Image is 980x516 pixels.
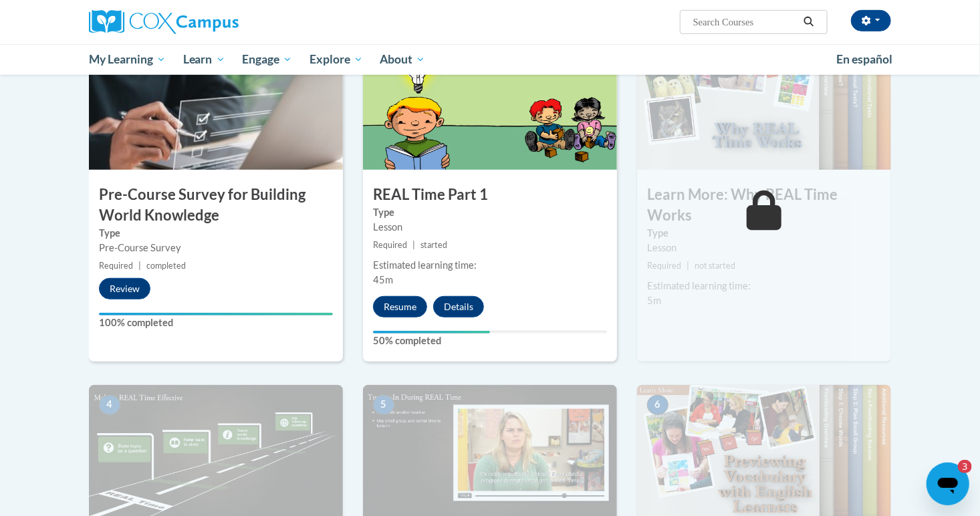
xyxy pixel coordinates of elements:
[89,184,343,226] h3: Pre-Course Survey for Building World Knowledge
[373,334,607,348] label: 50% completed
[89,51,166,68] span: My Learning
[647,226,881,241] label: Type
[89,36,343,170] img: Course Image
[99,226,333,241] label: Type
[647,279,881,293] div: Estimated learning time:
[647,261,681,271] span: Required
[828,45,901,74] a: En español
[851,10,891,31] button: Account Settings
[89,10,343,34] a: Cox Campus
[99,241,333,255] div: Pre-Course Survey
[647,295,661,306] span: 5m
[373,220,607,235] div: Lesson
[99,278,150,299] button: Review
[637,184,891,226] h3: Learn More: Why REAL Time Works
[310,51,363,68] span: Explore
[301,44,372,75] a: Explore
[799,14,819,30] button: Search
[692,14,799,30] input: Search Courses
[372,44,435,75] a: About
[183,51,225,68] span: Learn
[99,261,133,271] span: Required
[637,36,891,170] img: Course Image
[99,313,333,315] div: Your progress
[687,261,689,271] span: |
[146,261,186,271] span: completed
[373,205,607,220] label: Type
[945,460,972,473] iframe: Number of unread messages
[99,395,120,415] span: 4
[647,395,668,415] span: 6
[174,44,234,75] a: Learn
[380,51,425,68] span: About
[695,261,735,271] span: not started
[927,463,969,505] iframe: Button to launch messaging window, 3 unread messages
[242,51,292,68] span: Engage
[373,331,490,334] div: Your progress
[69,44,911,75] div: Main menu
[412,240,415,250] span: |
[89,10,239,34] img: Cox Campus
[373,296,427,317] button: Resume
[373,274,393,285] span: 45m
[420,240,447,250] span: started
[836,52,892,66] span: En español
[373,240,407,250] span: Required
[99,315,333,330] label: 100% completed
[80,44,174,75] a: My Learning
[647,241,881,255] div: Lesson
[363,184,617,205] h3: REAL Time Part 1
[233,44,301,75] a: Engage
[363,36,617,170] img: Course Image
[138,261,141,271] span: |
[373,258,607,273] div: Estimated learning time:
[433,296,484,317] button: Details
[373,395,394,415] span: 5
